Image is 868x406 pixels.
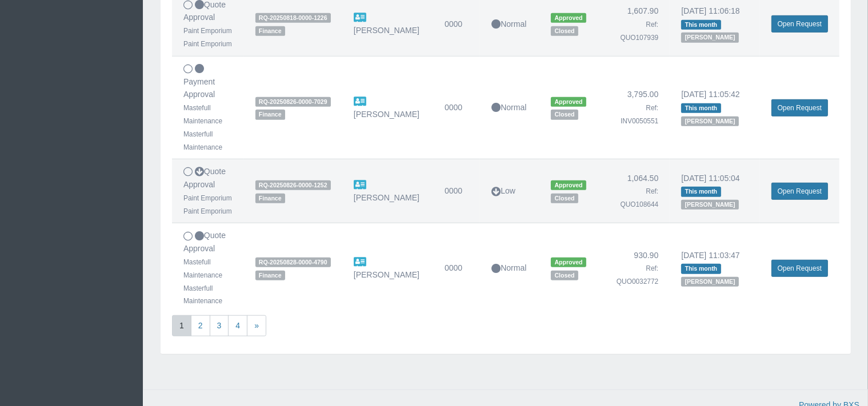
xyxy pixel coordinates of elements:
td: [DATE] 11:03:47 [670,223,759,313]
span: RQ-20250818-0000-1226 [255,13,331,23]
td: 3,795.00 [602,56,670,159]
a: Open Request [771,99,828,116]
td: 1,064.50 [602,159,670,223]
td: [PERSON_NAME] [342,223,433,313]
span: Closed [551,271,578,280]
td: Quote Approval [172,223,244,313]
span: Finance [255,271,285,280]
span: Finance [255,26,285,36]
small: Ref: INV0050551 [621,104,658,125]
small: Paint Emporium [183,194,232,202]
td: [DATE] 11:05:04 [670,159,759,223]
small: Mastefull Maintenance [183,104,222,125]
span: Approved [551,258,586,267]
a: Open Request [771,260,828,277]
small: Paint Emporium [183,40,232,48]
span: Finance [255,110,285,119]
a: 3 [210,315,229,336]
td: 930.90 [602,223,670,313]
span: Approved [551,180,586,190]
span: Closed [551,194,578,203]
td: 0000 [433,159,480,223]
small: Mastefull Maintenance [183,258,222,279]
span: Closed [551,26,578,36]
span: RQ-20250828-0000-4790 [255,258,331,267]
small: Paint Emporium [183,207,232,215]
span: [PERSON_NAME] [681,200,739,210]
span: RQ-20250826-0000-7029 [255,97,331,107]
td: Normal [480,56,539,159]
span: [PERSON_NAME] [681,33,739,42]
span: This month [681,103,721,113]
td: 0000 [433,223,480,313]
td: Quote Approval [172,159,244,223]
a: » [247,315,266,336]
span: This month [681,20,721,30]
td: Payment Approval [172,56,244,159]
small: Masterfull Maintenance [183,130,222,151]
a: 2 [191,315,210,336]
span: [PERSON_NAME] [681,277,739,287]
small: Masterfull Maintenance [183,284,222,305]
small: Paint Emporium [183,27,232,35]
span: 1 [172,315,191,336]
td: Normal [480,223,539,313]
td: 0000 [433,56,480,159]
span: This month [681,187,721,196]
span: Closed [551,110,578,119]
small: Ref: QUO107939 [621,21,659,42]
span: Approved [551,97,586,107]
td: [DATE] 11:05:42 [670,56,759,159]
span: RQ-20250826-0000-1252 [255,180,331,190]
span: This month [681,264,721,274]
td: [PERSON_NAME] [342,56,433,159]
a: Open Request [771,183,828,200]
td: [PERSON_NAME] [342,159,433,223]
a: 4 [228,315,247,336]
span: Finance [255,194,285,203]
td: Low [480,159,539,223]
a: Open Request [771,15,828,33]
span: [PERSON_NAME] [681,116,739,126]
span: Approved [551,13,586,23]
